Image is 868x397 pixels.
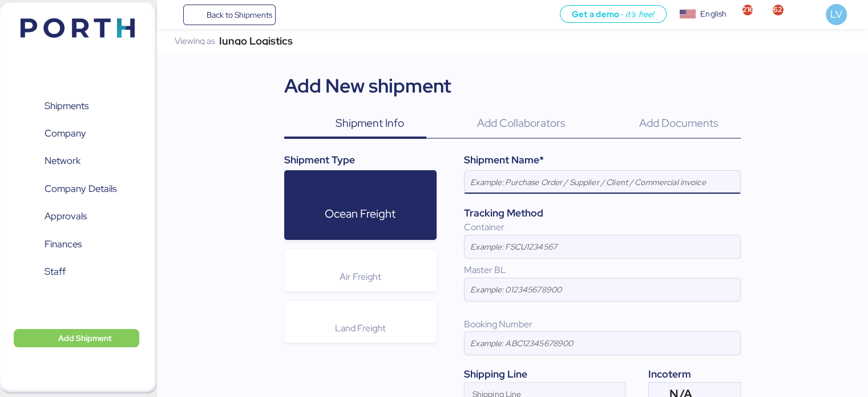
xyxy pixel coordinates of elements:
a: Finances [7,231,140,258]
a: Company Details [7,176,140,202]
span: Master BL [464,264,506,276]
a: Staff [7,259,140,285]
span: Network [45,153,80,169]
div: Add New shipment [284,71,451,100]
button: Add Shipment [14,329,139,347]
span: Container [464,221,504,233]
span: Land Freight [335,322,386,334]
div: Shipping Line [464,367,625,382]
span: Booking Number [464,318,532,330]
input: Example: FSCU1234567 [465,235,740,258]
span: Add Documents [639,115,718,130]
a: Approvals [7,203,140,230]
span: LV [830,7,842,22]
a: Shipments [7,93,140,119]
div: Iungo Logistics [219,37,293,45]
div: Incoterm [648,367,741,382]
span: Staff [45,263,66,280]
div: Tracking Method [464,206,741,220]
a: Network [7,148,140,174]
span: Shipment Info [336,115,404,130]
span: Shipments [45,98,88,114]
div: Shipment Type [284,153,437,167]
div: Viewing as [175,37,215,45]
span: Approvals [45,208,87,224]
span: Finances [45,236,82,252]
span: Company Details [45,181,116,197]
a: Company [7,121,140,147]
span: Air Freight [340,271,381,283]
div: English [700,8,726,20]
span: Add Collaborators [477,115,566,130]
a: Back to Shipments [183,5,276,25]
span: Company [45,125,86,142]
input: Example: ABC12345678900 [465,332,740,355]
span: Back to Shipments [206,8,272,22]
input: Example: 012345678900 [465,278,740,301]
span: Add Shipment [58,331,112,345]
input: Example: Purchase Order / Supplier / Client / Commercial invoice [465,171,740,194]
div: Shipment Name* [464,153,741,167]
button: Menu [164,5,183,25]
span: Ocean Freight [325,206,395,221]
